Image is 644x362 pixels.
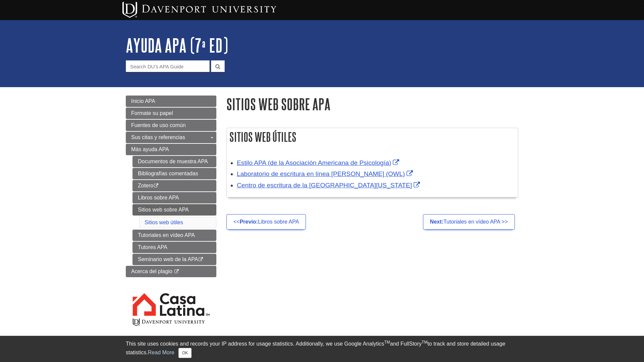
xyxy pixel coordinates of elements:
[237,170,415,177] a: Link opens in new window
[131,146,169,152] span: Más ayuda APA
[132,180,216,191] a: Zotero
[237,182,422,189] a: Link opens in new window
[126,266,216,277] a: Acerca del plagio
[131,98,155,104] span: Inicio APA
[153,184,159,188] i: This link opens in a new window
[122,2,276,18] img: Davenport University
[226,96,518,113] h1: Sitios web sobre APA
[198,257,204,262] i: This link opens in a new window
[132,168,216,179] a: Bibliografías comentadas
[226,214,306,230] a: <<Previo:Libros sobre APA
[174,269,179,274] i: This link opens in a new window
[423,214,515,230] a: Next:Tutoriales en vídeo APA >>
[126,108,216,119] a: Formate su papel
[126,35,228,56] a: AYUDA APA (7ª ED)
[237,159,401,166] a: Link opens in new window
[227,128,518,146] h2: Sitios web útiles
[132,156,216,167] a: Documentos de muestra APA
[131,110,173,116] span: Formate su papel
[126,132,216,143] a: Sus citas y referencias
[240,219,258,225] strong: Previo:
[178,348,192,358] button: Close
[132,242,216,253] a: Tutores APA
[126,96,216,107] a: Inicio APA
[126,120,216,131] a: Fuentes de uso común
[126,340,518,358] div: This site uses cookies and records your IP address for usage statistics. Additionally, we use Goo...
[131,134,185,140] span: Sus citas y referencias
[132,192,216,203] a: Libros sobre APA
[131,268,172,274] span: Acerca del plagio
[145,220,183,225] a: Sitios web útiles
[132,204,216,216] a: Sitios web sobre APA
[430,219,443,225] strong: Next:
[422,340,427,345] sup: TM
[132,254,216,265] a: Seminario web de la APA
[384,340,390,345] sup: TM
[131,122,186,128] span: Fuentes de uso común
[126,60,210,72] input: Search DU's APA Guide
[126,96,216,339] div: Guide Page Menu
[132,230,216,241] a: Tutoriales en vídeo APA
[148,350,174,355] a: Read More
[126,144,216,155] a: Más ayuda APA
